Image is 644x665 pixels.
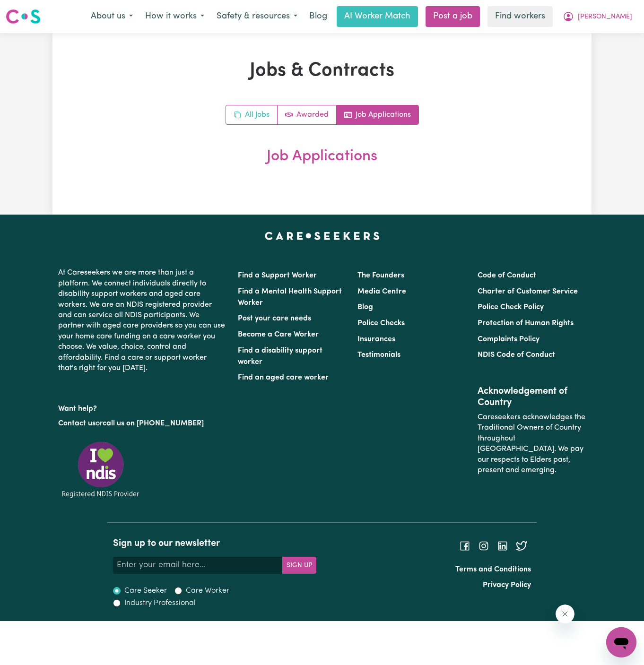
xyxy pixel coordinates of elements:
[357,351,400,359] a: Testimonials
[226,105,278,124] a: All jobs
[478,336,540,343] a: Complaints Policy
[124,585,167,596] label: Care Seeker
[124,597,196,609] label: Industry Professional
[357,272,404,279] a: The Founders
[58,440,143,499] img: Registered NDIS provider
[238,315,311,322] a: Post your care needs
[478,386,586,408] h2: Acknowledgement of Country
[337,105,418,124] a: Job applications
[337,6,418,27] a: AI Worker Match
[556,605,574,623] iframe: Close message
[139,7,210,26] button: How it works
[497,542,508,550] a: Follow Careseekers on LinkedIn
[478,288,578,295] a: Charter of Customer Service
[478,320,574,327] a: Protection of Human Rights
[186,585,229,596] label: Care Worker
[483,581,531,589] a: Privacy Policy
[238,288,342,307] a: Find a Mental Health Support Worker
[278,105,337,124] a: Active jobs
[478,351,555,359] a: NDIS Code of Conduct
[606,627,636,657] iframe: Button to launch messaging window
[487,6,553,27] a: Find workers
[282,557,316,574] button: Subscribe
[516,542,527,550] a: Follow Careseekers on Twitter
[455,566,531,573] a: Terms and Conditions
[578,12,632,22] span: [PERSON_NAME]
[103,60,541,82] h1: Jobs & Contracts
[6,8,41,25] img: Careseekers logo
[103,420,204,427] a: call us on [PHONE_NUMBER]
[426,6,480,27] a: Post a job
[357,303,373,311] a: Blog
[238,331,319,338] a: Become a Care Worker
[478,542,489,550] a: Follow Careseekers on Instagram
[85,7,139,26] button: About us
[238,272,317,279] a: Find a Support Worker
[238,374,329,381] a: Find an aged care worker
[103,147,541,165] h2: Job Applications
[557,7,638,26] button: My Account
[113,557,283,574] input: Enter your email here...
[58,400,226,414] p: Want help?
[113,538,316,549] h2: Sign up to our newsletter
[58,420,96,427] a: Contact us
[478,272,536,279] a: Code of Conduct
[357,288,406,295] a: Media Centre
[478,408,586,479] p: Careseekers acknowledges the Traditional Owners of Country throughout [GEOGRAPHIC_DATA]. We pay o...
[265,232,380,239] a: Careseekers home page
[238,347,322,366] a: Find a disability support worker
[58,415,226,432] p: or
[6,7,57,14] span: Need any help?
[459,542,470,550] a: Follow Careseekers on Facebook
[304,6,333,27] a: Blog
[58,264,226,377] p: At Careseekers we are more than just a platform. We connect individuals directly to disability su...
[357,336,395,343] a: Insurances
[6,6,41,27] a: Careseekers logo
[210,7,304,26] button: Safety & resources
[478,303,544,311] a: Police Check Policy
[357,320,405,327] a: Police Checks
